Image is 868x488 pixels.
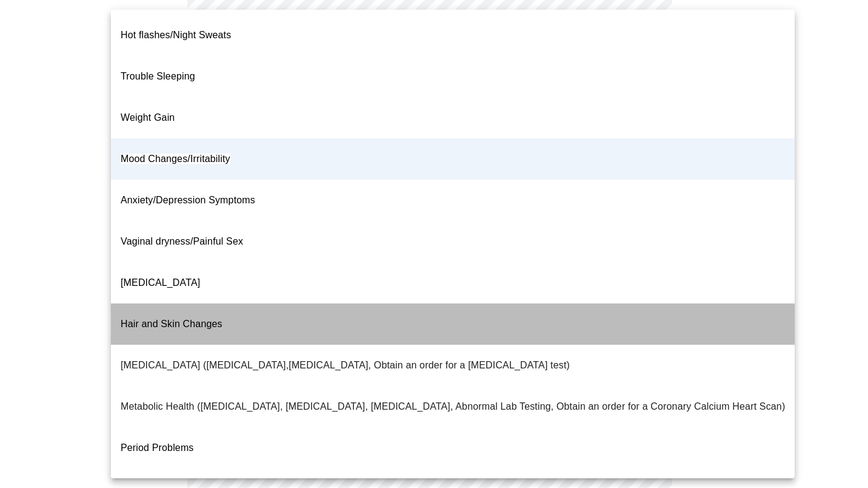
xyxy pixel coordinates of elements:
span: Anxiety/Depression Symptoms [121,195,255,205]
span: Trouble Sleeping [121,71,195,81]
p: Metabolic Health ([MEDICAL_DATA], [MEDICAL_DATA], [MEDICAL_DATA], Abnormal Lab Testing, Obtain an... [121,399,785,414]
span: Weight Gain [121,112,175,123]
p: [MEDICAL_DATA] ([MEDICAL_DATA],[MEDICAL_DATA], Obtain an order for a [MEDICAL_DATA] test) [121,358,570,373]
span: Hair and Skin Changes [121,319,222,329]
span: Vaginal dryness/Painful Sex [121,236,243,246]
span: Mood Changes/Irritability [121,154,230,164]
span: Hot flashes/Night Sweats [121,30,231,40]
span: Period Problems [121,442,194,453]
span: [MEDICAL_DATA] [121,277,200,288]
